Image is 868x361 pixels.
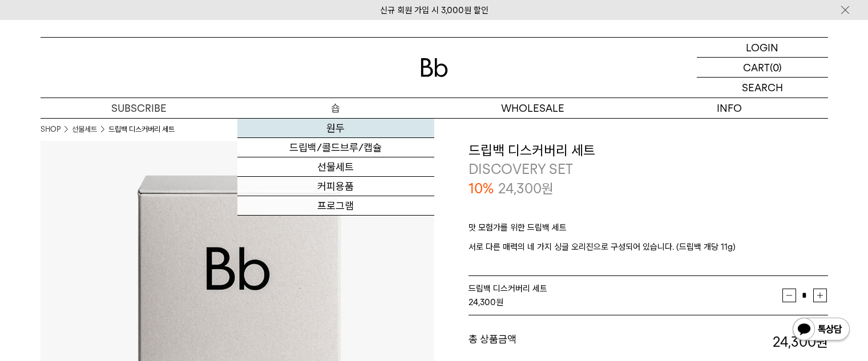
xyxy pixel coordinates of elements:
a: 선물세트 [72,124,97,135]
span: 원 [542,180,554,197]
button: 감소 [782,289,796,302]
h3: 드립백 디스커버리 세트 [469,141,828,160]
p: CART [743,58,770,77]
p: LOGIN [746,38,778,57]
p: 10% [469,179,494,198]
p: (0) [770,58,782,77]
li: 드립백 디스커버리 세트 [108,124,175,135]
a: 드립백/콜드브루/캡슐 [237,138,434,157]
p: 서로 다른 매력의 네 가지 싱글 오리진으로 구성되어 있습니다. (드립백 개당 11g) [469,240,828,254]
a: CART (0) [697,58,828,78]
img: 로고 [421,58,448,77]
a: 원두 [237,119,434,138]
a: 숍 [237,98,434,118]
a: SUBSCRIBE [41,98,237,118]
div: 원 [469,295,782,309]
a: 프로그램 [237,196,434,216]
a: LOGIN [697,38,828,58]
span: 드립백 디스커버리 세트 [469,283,547,294]
a: SHOP [41,124,60,135]
img: 카카오톡 채널 1:1 채팅 버튼 [792,317,851,344]
p: INFO [631,98,828,118]
a: 신규 회원 가입 시 3,000원 할인 [380,5,488,15]
strong: 24,300 [773,334,828,350]
a: 커피용품 [237,177,434,196]
p: DISCOVERY SET [469,160,828,179]
p: 24,300 [498,179,554,198]
dt: 총 상품금액 [469,332,648,352]
p: 맛 모험가를 위한 드립백 세트 [469,221,828,240]
p: WHOLESALE [434,98,631,118]
strong: 24,300 [469,297,496,307]
a: 선물세트 [237,157,434,177]
button: 증가 [813,289,827,302]
p: SEARCH [742,78,783,98]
